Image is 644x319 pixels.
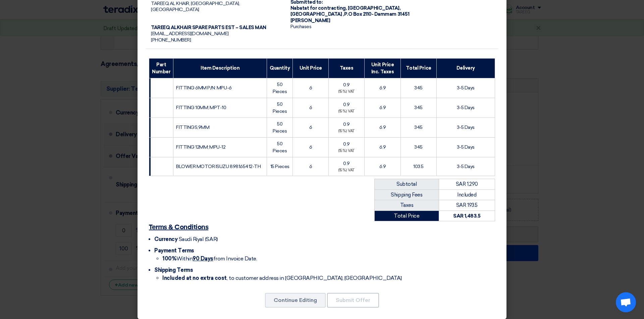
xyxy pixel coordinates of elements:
span: FITTING 12MM; MPU-12 [176,144,225,150]
span: Currency [154,236,177,242]
th: Item Description [173,58,267,78]
span: TAREEQ AL KHAIR, [GEOGRAPHIC_DATA], [GEOGRAPHIC_DATA] [151,1,240,12]
span: Included [457,192,476,198]
span: 50 Pieces [273,101,287,114]
button: Continue Editing [265,293,326,308]
th: Delivery [436,58,495,78]
th: Unit Price Inc. Taxes [365,58,400,78]
div: (15%) VAT [331,168,362,173]
span: 345 [414,125,423,130]
th: Taxes [328,58,364,78]
span: 6 [309,144,312,150]
span: [PERSON_NAME] [290,18,330,23]
span: 50 Pieces [273,82,287,94]
th: Unit Price [293,58,328,78]
span: 15 Pieces [270,164,289,169]
div: (15%) VAT [331,89,362,95]
u: 90 Days [193,255,213,262]
strong: 100% [162,255,176,262]
span: 6 [309,105,312,110]
td: SAR 1,290 [439,179,495,190]
span: Payment Terms [154,247,194,254]
button: Submit Offer [327,293,379,308]
span: 6 [309,125,312,130]
div: (15%) VAT [331,129,362,134]
span: FITTING 6MM P/N: MPU-6 [176,85,231,91]
u: Terms & Conditions [149,224,208,231]
span: 345 [414,144,423,150]
span: 345 [414,105,423,110]
span: 6.9 [379,144,386,150]
span: 0.9 [343,161,350,166]
th: Total Price [400,58,436,78]
div: (15%) VAT [331,109,362,114]
span: BLOWER MOTOR ISUZU 898165412-TH [176,164,261,169]
span: [PHONE_NUMBER] [151,37,191,43]
div: (15%) VAT [331,148,362,154]
span: Shipping Terms [154,267,193,273]
li: , to customer address in [GEOGRAPHIC_DATA], [GEOGRAPHIC_DATA] [162,274,495,282]
span: Within from Invoice Date. [162,255,257,262]
span: SAR 193.5 [456,202,478,208]
span: 103.5 [413,164,424,169]
span: [GEOGRAPHIC_DATA], [GEOGRAPHIC_DATA] ,P.O Box 2110- Dammam 31451 [290,5,409,17]
th: Quantity [267,58,293,78]
span: 0.9 [343,122,350,127]
span: 6.9 [379,164,386,169]
td: Subtotal [375,179,439,190]
span: 6.9 [379,85,386,91]
strong: SAR 1,483.5 [453,213,480,219]
div: Open chat [616,292,636,312]
span: [EMAIL_ADDRESS][DOMAIN_NAME] [151,31,229,36]
span: Saudi Riyal (SAR) [179,236,218,242]
th: Part Number [149,58,173,78]
span: 6.9 [379,125,386,130]
span: 3-5 Days [457,105,475,110]
div: TAREEQ ALKHAIR SPARE PARTS EST – SALES MAN [151,25,280,31]
span: 50 Pieces [273,121,287,134]
td: Taxes [375,200,439,211]
span: 3-5 Days [457,125,475,130]
span: 3-5 Days [457,164,475,169]
span: Nabatat for contracting, [290,5,347,11]
span: FITTINGS,9MM [176,125,209,130]
span: 3-5 Days [457,85,475,91]
span: FITTING 10MM; MPT-10 [176,105,226,110]
span: 6 [309,164,312,169]
span: 345 [414,85,423,91]
td: Shipping Fees [375,189,439,200]
span: 50 Pieces [273,141,287,154]
span: 0.9 [343,82,350,88]
span: 0.9 [343,102,350,107]
span: 0.9 [343,141,350,147]
span: Purchases [290,24,312,29]
span: 6.9 [379,105,386,110]
span: 6 [309,85,312,91]
td: Total Price [375,211,439,221]
span: 3-5 Days [457,144,475,150]
strong: Included at no extra cost [162,275,227,281]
